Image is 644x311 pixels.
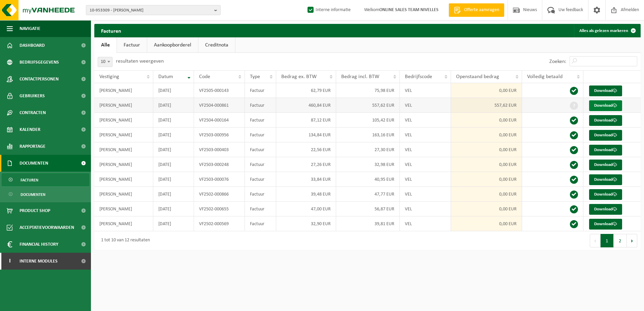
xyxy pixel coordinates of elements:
td: Factuur [245,128,276,142]
td: Factuur [245,216,276,231]
td: [DATE] [153,202,194,216]
label: Interne informatie [306,5,351,15]
td: 39,81 EUR [336,216,400,231]
span: Navigatie [20,20,40,37]
span: I [7,253,13,270]
button: Next [627,234,637,247]
button: Previous [590,234,601,247]
td: 0,00 EUR [451,172,522,187]
td: 32,98 EUR [336,157,400,172]
a: Download [589,204,622,215]
td: [DATE] [153,157,194,172]
span: Acceptatievoorwaarden [20,219,74,236]
button: 10-953309 - [PERSON_NAME] [86,5,221,15]
td: Factuur [245,187,276,202]
span: Facturen [21,174,38,186]
td: Factuur [245,202,276,216]
td: VEL [400,202,451,216]
a: Documenten [2,188,89,201]
td: 87,12 EUR [276,113,336,128]
td: [PERSON_NAME] [94,98,153,113]
td: VEL [400,216,451,231]
td: 557,62 EUR [336,98,400,113]
td: 39,48 EUR [276,187,336,202]
td: 0,00 EUR [451,83,522,98]
h2: Facturen [94,24,128,37]
span: Type [250,74,260,79]
td: VEL [400,113,451,128]
td: VEL [400,98,451,113]
td: VF2503-000403 [194,142,245,157]
td: VEL [400,142,451,157]
td: 75,98 EUR [336,83,400,98]
td: 163,16 EUR [336,128,400,142]
span: 10-953309 - [PERSON_NAME] [90,5,212,15]
td: 0,00 EUR [451,128,522,142]
td: 62,79 EUR [276,83,336,98]
span: Vestiging [99,74,119,79]
td: [PERSON_NAME] [94,187,153,202]
span: Openstaand bedrag [456,74,499,79]
a: Aankoopborderel [147,37,198,53]
a: Download [589,174,622,185]
td: VEL [400,128,451,142]
span: Product Shop [20,202,50,219]
td: VF2504-000861 [194,98,245,113]
td: [PERSON_NAME] [94,157,153,172]
td: VF2502-000655 [194,202,245,216]
td: 56,87 EUR [336,202,400,216]
a: Download [589,189,622,200]
div: 1 tot 10 van 12 resultaten [98,235,150,247]
td: 105,42 EUR [336,113,400,128]
td: Factuur [245,98,276,113]
td: [DATE] [153,216,194,231]
span: Bedrijfsgegevens [20,54,59,71]
td: Factuur [245,142,276,157]
label: Zoeken: [549,59,566,64]
td: VF2503-000076 [194,172,245,187]
td: [PERSON_NAME] [94,128,153,142]
td: VEL [400,187,451,202]
span: Documenten [21,188,45,201]
button: 1 [601,234,614,247]
td: 22,56 EUR [276,142,336,157]
td: Factuur [245,157,276,172]
td: 27,30 EUR [336,142,400,157]
td: VF2505-000143 [194,83,245,98]
span: Offerte aanvragen [462,7,501,13]
td: 460,84 EUR [276,98,336,113]
a: Download [589,100,622,111]
td: 134,84 EUR [276,128,336,142]
td: Factuur [245,83,276,98]
a: Download [589,160,622,170]
td: [PERSON_NAME] [94,83,153,98]
td: [DATE] [153,172,194,187]
a: Download [589,85,622,96]
a: Download [589,219,622,230]
span: Dashboard [20,37,45,54]
span: Rapportage [20,138,45,155]
td: [PERSON_NAME] [94,216,153,231]
a: Download [589,115,622,126]
td: [DATE] [153,98,194,113]
button: 2 [614,234,627,247]
td: VF2503-000956 [194,128,245,142]
strong: ONLINE SALES TEAM NIVELLES [379,7,439,12]
span: Datum [158,74,173,79]
td: 0,00 EUR [451,202,522,216]
td: [PERSON_NAME] [94,142,153,157]
span: Bedrag incl. BTW [341,74,379,79]
td: Factuur [245,113,276,128]
td: 47,77 EUR [336,187,400,202]
td: [DATE] [153,128,194,142]
td: VF2503-000248 [194,157,245,172]
span: 10 [98,57,112,67]
td: 0,00 EUR [451,216,522,231]
a: Offerte aanvragen [449,3,504,17]
td: [PERSON_NAME] [94,172,153,187]
a: Download [589,145,622,155]
td: 557,62 EUR [451,98,522,113]
td: [DATE] [153,83,194,98]
td: [PERSON_NAME] [94,113,153,128]
span: Volledig betaald [527,74,562,79]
